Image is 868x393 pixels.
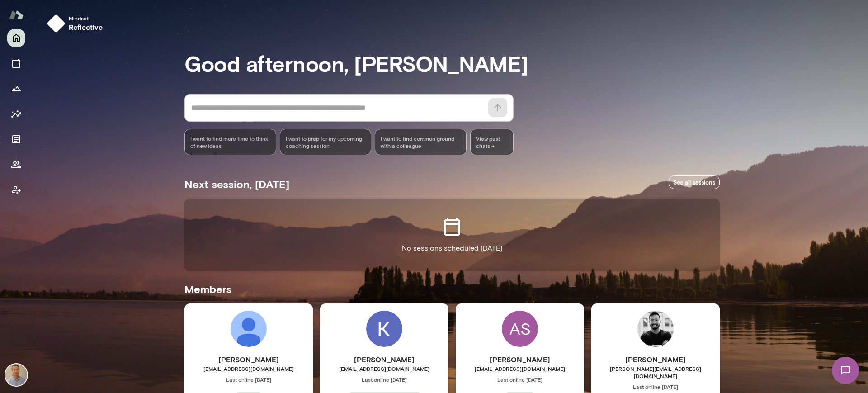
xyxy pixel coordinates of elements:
span: Mindset [69,14,103,22]
span: View past chats -> [470,129,514,155]
h6: [PERSON_NAME] [320,354,448,365]
h6: [PERSON_NAME] [591,354,720,365]
span: Last online [DATE] [320,376,448,383]
button: Members [7,156,25,174]
button: Client app [7,181,25,199]
button: Home [7,29,25,47]
button: Sessions [7,54,25,72]
img: Lauren Blake [231,311,267,347]
img: Mento [9,6,24,23]
h6: [PERSON_NAME] [184,354,313,365]
div: I want to prep for my upcoming coaching session [280,129,372,155]
h5: Next session, [DATE] [184,177,289,191]
span: [EMAIL_ADDRESS][DOMAIN_NAME] [184,365,313,372]
h6: reflective [69,22,103,33]
button: Growth Plan [7,80,25,98]
span: I want to prep for my upcoming coaching session [286,135,366,149]
div: AS [502,311,538,347]
span: [EMAIL_ADDRESS][DOMAIN_NAME] [320,365,448,372]
span: I want to find common ground with a colleague [381,135,461,149]
button: Documents [7,130,25,148]
a: See all sessions [669,175,720,189]
span: [EMAIL_ADDRESS][DOMAIN_NAME] [456,365,584,372]
span: Last online [DATE] [456,376,584,383]
h3: Good afternoon, [PERSON_NAME] [184,51,720,76]
h6: [PERSON_NAME] [456,354,584,365]
div: I want to find common ground with a colleague [375,129,467,155]
span: Last online [DATE] [591,383,720,390]
span: I want to find more time to think of new ideas [190,135,270,149]
img: Chris Lysiuk [637,311,674,347]
button: Insights [7,105,25,123]
span: [PERSON_NAME][EMAIL_ADDRESS][DOMAIN_NAME] [591,365,720,379]
button: Mindsetreflective [43,11,110,36]
img: Kevin Au [5,364,27,386]
span: Last online [DATE] [184,376,313,383]
h5: Members [184,282,720,296]
img: Kevin Rippon [366,311,402,347]
img: mindset [47,14,65,33]
p: No sessions scheduled [DATE] [402,243,502,254]
div: I want to find more time to think of new ideas [184,129,276,155]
